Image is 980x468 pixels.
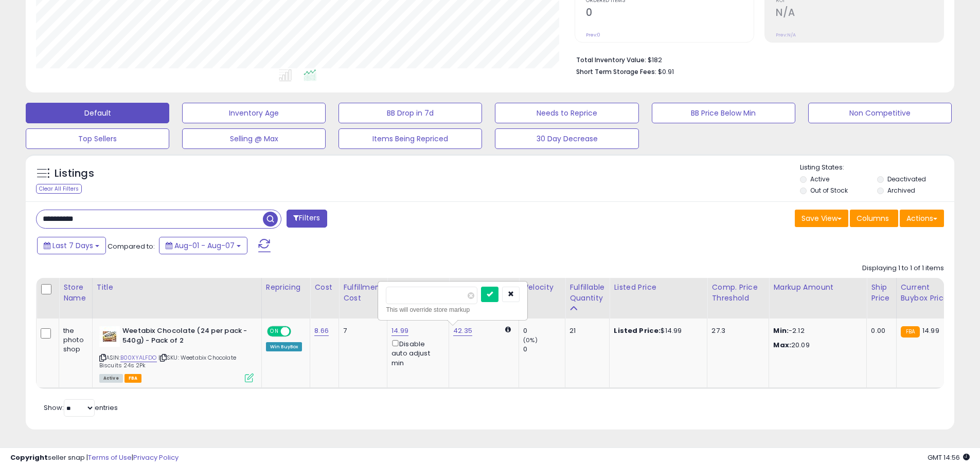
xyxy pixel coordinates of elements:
[36,184,82,194] div: Clear All Filters
[495,128,638,149] button: 30 Day Decrease
[569,326,601,335] div: 21
[159,237,247,254] button: Aug-01 - Aug-07
[901,326,920,338] small: FBA
[343,282,383,304] div: Fulfillment Cost
[338,103,482,123] button: BB Drop in 7d
[314,282,334,293] div: Cost
[290,327,306,336] span: OFF
[658,67,674,77] span: $0.91
[614,326,699,335] div: $14.99
[850,210,898,227] button: Columns
[776,32,796,38] small: Prev: N/A
[10,453,48,462] strong: Copyright
[268,327,281,336] span: ON
[495,103,638,123] button: Needs to Reprice
[453,326,472,336] a: 42.35
[391,326,408,336] a: 14.99
[266,282,306,293] div: Repricing
[523,345,565,354] div: 0
[391,338,441,368] div: Disable auto adjust min
[871,282,892,304] div: Ship Price
[586,7,754,21] h2: 0
[576,55,646,64] b: Total Inventory Value:
[800,163,954,173] p: Listing States:
[99,353,236,369] span: | SKU: Weetabix Chocolate Biscuits 24s 2Pk
[37,237,106,254] button: Last 7 Days
[887,175,926,183] label: Deactivated
[182,103,326,123] button: Inventory Age
[523,282,561,293] div: Velocity
[266,342,302,351] div: Win BuyBox
[773,282,862,293] div: Markup Amount
[88,453,132,462] a: Terms of Use
[871,326,888,335] div: 0.00
[795,210,848,227] button: Save View
[182,128,326,149] button: Selling @ Max
[928,453,970,462] span: 2025-08-15 14:56 GMT
[586,32,600,38] small: Prev: 0
[576,67,656,76] b: Short Term Storage Fees:
[122,326,247,348] b: Weetabix Chocolate (24 per pack - 540g) - Pack of 2
[120,353,157,362] a: B00XYALFDO
[10,453,179,463] div: seller snap | |
[614,282,703,293] div: Listed Price
[44,403,118,413] span: Show: entries
[63,326,84,354] div: the photo shop
[63,282,88,304] div: Store Name
[386,305,520,315] div: This will override store markup
[343,326,379,335] div: 7
[338,128,482,149] button: Items Being Repriced
[124,374,142,383] span: FBA
[133,453,179,462] a: Privacy Policy
[99,326,254,381] div: ASIN:
[862,264,944,273] div: Displaying 1 to 1 of 1 items
[810,186,848,195] label: Out of Stock
[773,326,859,335] p: -2.12
[523,336,538,344] small: (0%)
[108,241,155,251] span: Compared to:
[776,7,943,21] h2: N/A
[26,128,169,149] button: Top Sellers
[773,341,859,350] p: 20.09
[652,103,795,123] button: BB Price Below Min
[887,186,915,195] label: Archived
[810,175,829,183] label: Active
[99,326,120,347] img: 51ZDEzXi2GL._SL40_.jpg
[287,210,327,228] button: Filters
[773,340,791,350] strong: Max:
[922,326,939,335] span: 14.99
[523,326,565,335] div: 0
[857,213,889,223] span: Columns
[773,326,789,335] strong: Min:
[576,53,936,65] li: $182
[614,326,661,335] b: Listed Price:
[808,103,952,123] button: Non Competitive
[711,282,764,304] div: Comp. Price Threshold
[52,240,93,251] span: Last 7 Days
[99,374,123,383] span: All listings currently available for purchase on Amazon
[26,103,169,123] button: Default
[97,282,257,293] div: Title
[569,282,605,304] div: Fulfillable Quantity
[55,166,94,181] h5: Listings
[711,326,761,335] div: 27.3
[314,326,329,336] a: 8.66
[901,282,954,304] div: Current Buybox Price
[900,210,944,227] button: Actions
[174,240,235,251] span: Aug-01 - Aug-07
